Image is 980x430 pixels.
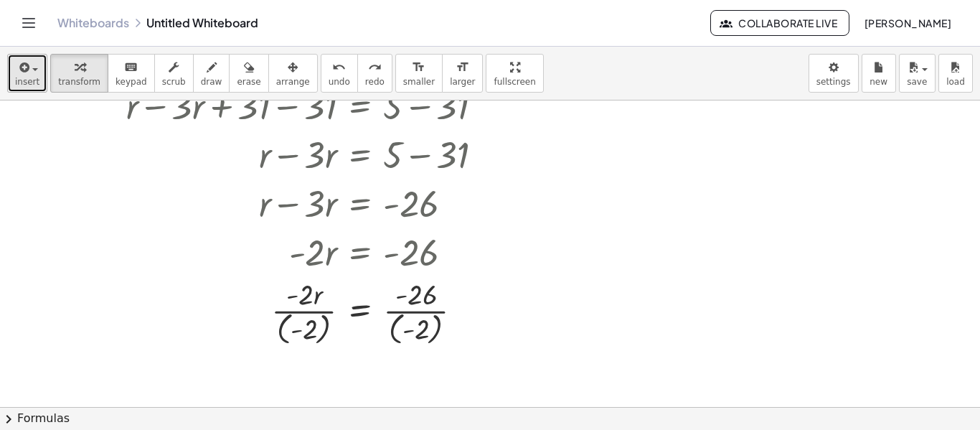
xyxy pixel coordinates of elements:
[862,54,896,93] button: new
[15,77,39,87] span: insert
[57,16,129,30] a: Whiteboards
[907,77,927,87] span: save
[809,54,859,93] button: settings
[816,77,851,87] span: settings
[229,54,268,93] button: erase
[329,77,350,87] span: undo
[403,77,435,87] span: smaller
[193,54,230,93] button: draw
[395,54,443,93] button: format_sizesmaller
[201,77,222,87] span: draw
[365,77,385,87] span: redo
[412,59,425,76] i: format_size
[946,77,965,87] span: load
[357,54,392,93] button: redoredo
[50,54,108,93] button: transform
[124,59,138,76] i: keyboard
[154,54,194,93] button: scrub
[899,54,936,93] button: save
[276,77,310,87] span: arrange
[870,77,887,87] span: new
[268,54,318,93] button: arrange
[938,54,973,93] button: load
[486,54,543,93] button: fullscreen
[162,77,186,87] span: scrub
[494,77,535,87] span: fullscreen
[321,54,358,93] button: undoundo
[368,59,382,76] i: redo
[710,10,849,36] button: Collaborate Live
[116,77,147,87] span: keypad
[7,54,47,93] button: insert
[332,59,346,76] i: undo
[450,77,475,87] span: larger
[456,59,469,76] i: format_size
[442,54,483,93] button: format_sizelarger
[58,77,100,87] span: transform
[17,11,40,34] button: Toggle navigation
[722,17,837,29] span: Collaborate Live
[864,17,951,29] span: [PERSON_NAME]
[108,54,155,93] button: keyboardkeypad
[852,10,963,36] button: [PERSON_NAME]
[237,77,260,87] span: erase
